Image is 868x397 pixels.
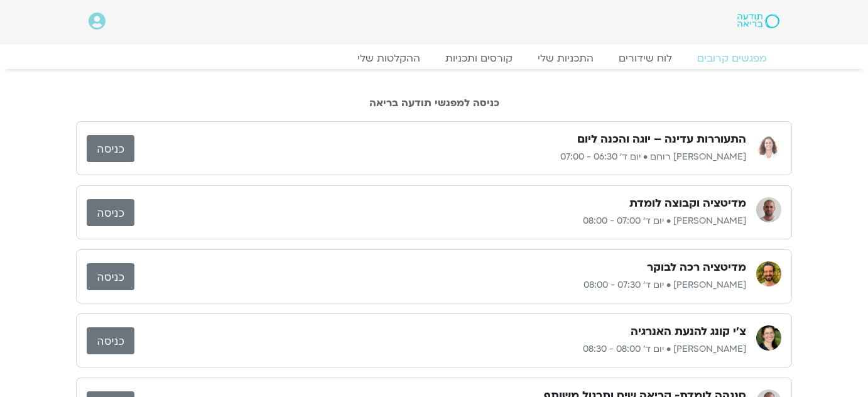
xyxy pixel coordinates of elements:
[134,150,746,165] p: [PERSON_NAME] רוחם • יום ד׳ 06:30 - 07:00
[134,342,746,357] p: [PERSON_NAME] • יום ד׳ 08:00 - 08:30
[629,196,746,211] h3: מדיטציה וקבוצה לומדת
[433,52,525,65] a: קורסים ותכניות
[87,199,134,226] a: כניסה
[631,324,746,339] h3: צ'י קונג להנעת האנרגיה
[89,52,779,65] nav: Menu
[134,278,746,293] p: [PERSON_NAME] • יום ד׳ 07:30 - 08:00
[577,132,746,147] h3: התעוררות עדינה – יוגה והכנה ליום
[685,52,779,65] a: מפגשים קרובים
[756,197,781,222] img: דקל קנטי
[134,214,746,229] p: [PERSON_NAME] • יום ד׳ 07:00 - 08:00
[756,325,781,351] img: רונית מלכין
[647,260,746,275] h3: מדיטציה רכה לבוקר
[87,263,134,290] a: כניסה
[525,52,606,65] a: התכניות שלי
[756,133,781,158] img: אורנה סמלסון רוחם
[345,52,433,65] a: ההקלטות שלי
[606,52,685,65] a: לוח שידורים
[87,327,134,354] a: כניסה
[76,97,792,109] h2: כניסה למפגשי תודעה בריאה
[756,261,781,286] img: שגב הורוביץ
[87,135,134,162] a: כניסה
